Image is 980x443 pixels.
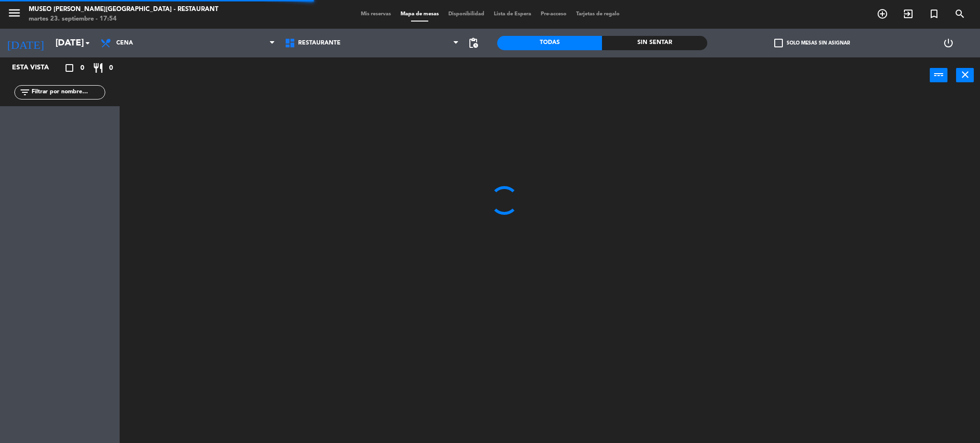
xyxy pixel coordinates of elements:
[774,39,850,47] label: Solo mesas sin asignar
[92,62,104,74] i: restaurant
[774,39,783,47] span: check_box_outline_blank
[489,11,536,17] span: Lista de Espera
[959,69,971,80] i: close
[902,8,914,20] i: exit_to_app
[571,11,624,17] span: Tarjetas de regalo
[80,63,84,74] span: 0
[928,8,940,20] i: turned_in_not
[956,68,974,82] button: close
[64,62,75,74] i: crop_square
[5,62,69,74] div: Esta vista
[468,37,479,49] span: pending_actions
[933,69,945,80] i: power_input
[31,87,105,98] input: Filtrar por nombre...
[954,8,966,20] i: search
[602,36,707,50] div: Sin sentar
[877,8,888,20] i: add_circle_outline
[7,6,22,20] i: menu
[109,63,113,74] span: 0
[356,11,396,17] span: Mis reservas
[497,36,602,50] div: Todas
[298,40,341,46] span: Restaurante
[7,6,22,23] button: menu
[82,37,93,49] i: arrow_drop_down
[29,5,218,14] div: Museo [PERSON_NAME][GEOGRAPHIC_DATA] - Restaurant
[19,87,31,98] i: filter_list
[396,11,444,17] span: Mapa de mesas
[930,68,947,82] button: power_input
[536,11,571,17] span: Pre-acceso
[943,37,954,49] i: power_settings_new
[29,14,218,24] div: martes 23. septiembre - 17:54
[444,11,489,17] span: Disponibilidad
[116,40,133,46] span: Cena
